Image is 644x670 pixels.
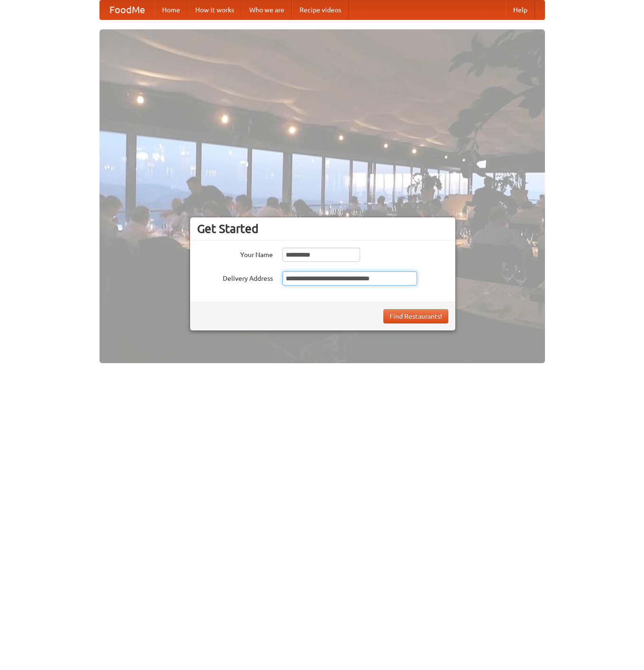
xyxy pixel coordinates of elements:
label: Delivery Address [197,271,273,283]
h3: Get Started [197,222,448,236]
a: Recipe videos [292,0,349,19]
a: Help [506,0,535,19]
button: Find Restaurants! [383,309,448,323]
label: Your Name [197,248,273,259]
a: FoodMe [100,0,154,19]
a: Home [154,0,188,19]
a: Who we are [242,0,292,19]
a: How it works [188,0,242,19]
